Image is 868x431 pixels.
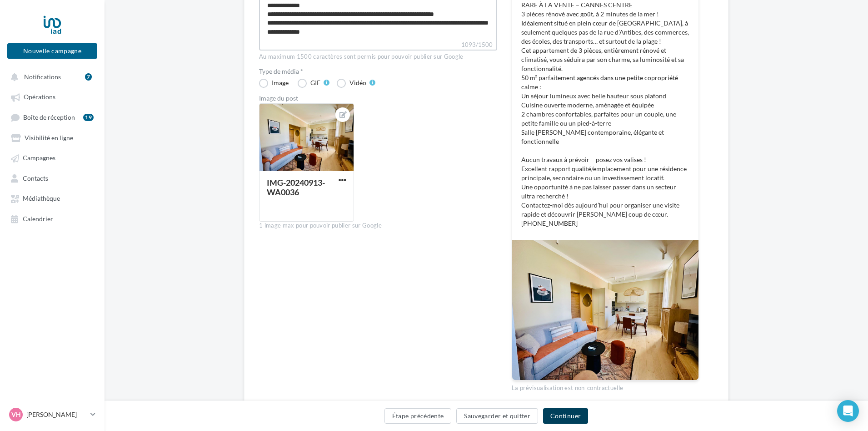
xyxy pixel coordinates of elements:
[26,410,87,419] p: [PERSON_NAME]
[349,80,366,86] div: Vidéo
[7,406,97,423] a: VH [PERSON_NAME]
[5,170,99,186] a: Contacts
[543,408,588,424] button: Continuer
[5,109,99,126] a: Boîte de réception19
[5,88,99,105] a: Opérations
[456,408,538,424] button: Sauvegarder et quitter
[512,380,699,392] div: La prévisualisation est non-contractuelle
[85,73,92,81] div: 7
[5,190,99,206] a: Médiathèque
[5,68,95,85] button: Notifications 7
[24,73,61,81] span: Notifications
[23,215,53,223] span: Calendrier
[25,134,73,142] span: Visibilité en ligne
[23,113,75,121] span: Boîte de réception
[259,53,497,61] div: Au maximum 1500 caractères sont permis pour pouvoir publier sur Google
[259,68,497,75] label: Type de média *
[23,154,55,162] span: Campagnes
[5,129,99,146] a: Visibilité en ligne
[5,210,99,227] a: Calendrier
[23,174,48,182] span: Contacts
[267,177,325,197] div: IMG-20240913-WA0036
[83,114,94,121] div: 19
[384,408,452,424] button: Étape précédente
[5,149,99,166] a: Campagnes
[259,222,497,230] div: 1 image max pour pouvoir publier sur Google
[310,80,320,86] div: GIF
[259,40,497,51] label: 1093/1500
[11,410,21,419] span: VH
[24,93,55,101] span: Opérations
[272,80,289,86] div: Image
[837,400,859,422] div: Open Intercom Messenger
[7,43,97,59] button: Nouvelle campagne
[23,195,60,203] span: Médiathèque
[259,95,497,101] div: Image du post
